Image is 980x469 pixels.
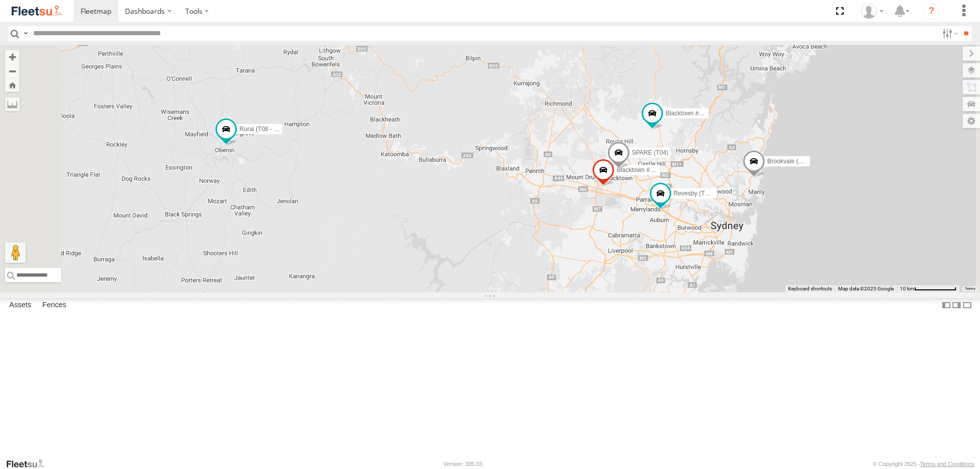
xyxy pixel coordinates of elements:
[941,298,951,313] label: Dock Summary Table to the Left
[5,97,19,111] label: Measure
[5,242,26,263] button: Drag Pegman onto the map to open Street View
[674,190,770,197] span: Revesby (T07 - [PERSON_NAME])
[838,286,894,291] span: Map data ©2025 Google
[666,110,774,117] span: Blacktown #1 (T09 - [PERSON_NAME])
[239,126,326,133] span: Rural (T08 - [PERSON_NAME])
[5,64,19,78] button: Zoom out
[5,78,19,92] button: Zoom Home
[965,287,975,291] a: Terms
[923,3,940,19] i: ?
[5,50,19,64] button: Zoom in
[963,114,980,128] label: Map Settings
[21,26,30,41] label: Search Query
[10,4,63,18] img: fleetsu-logo-horizontal.svg
[951,298,962,313] label: Dock Summary Table to the Right
[767,158,867,165] span: Brookvale (T10 - [PERSON_NAME])
[962,298,972,313] label: Hide Summary Table
[37,298,71,312] label: Fences
[4,298,36,312] label: Assets
[632,149,669,156] span: SPARE (T04)
[857,4,887,19] div: Ken Manners
[920,461,974,467] a: Terms and Conditions
[938,26,960,41] label: Search Filter Options
[444,461,482,467] div: Version: 305.03
[6,459,53,469] a: Visit our Website
[617,166,725,173] span: Blacktown #2 (T05 - [PERSON_NAME])
[788,285,832,292] button: Keyboard shortcuts
[897,285,960,292] button: Map Scale: 10 km per 79 pixels
[873,461,974,467] div: © Copyright 2025 -
[900,286,914,291] span: 10 km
